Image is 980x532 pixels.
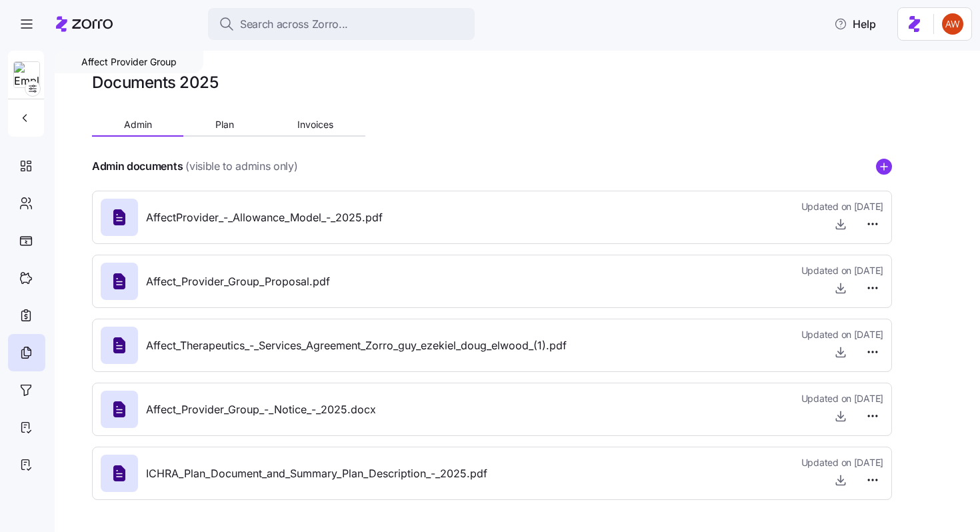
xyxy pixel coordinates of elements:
h1: Documents 2025 [92,72,218,93]
span: Plan [215,120,234,129]
span: Updated on [DATE] [801,264,883,277]
div: Affect Provider Group [55,51,203,73]
button: Help [823,11,887,37]
span: Admin [124,120,152,129]
button: Search across Zorro... [208,8,475,40]
span: Invoices [297,120,333,129]
span: Affect_Therapeutics_-_Services_Agreement_Zorro_guy_ezekiel_doug_elwood_(1).pdf [146,337,567,354]
svg: add icon [876,159,892,175]
span: AffectProvider_-_Allowance_Model_-_2025.pdf [146,209,383,226]
img: 3c671664b44671044fa8929adf5007c6 [942,13,963,35]
span: Help [834,16,876,32]
span: Updated on [DATE] [801,392,883,405]
span: Updated on [DATE] [801,456,883,469]
span: ICHRA_Plan_Document_and_Summary_Plan_Description_-_2025.pdf [146,465,487,482]
span: Affect_Provider_Group_-_Notice_-_2025.docx [146,401,376,418]
img: Employer logo [14,62,39,89]
span: (visible to admins only) [185,158,297,175]
span: Updated on [DATE] [801,200,883,213]
h4: Admin documents [92,159,183,174]
span: Affect_Provider_Group_Proposal.pdf [146,273,330,290]
span: Updated on [DATE] [801,328,883,341]
span: Search across Zorro... [240,16,348,33]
